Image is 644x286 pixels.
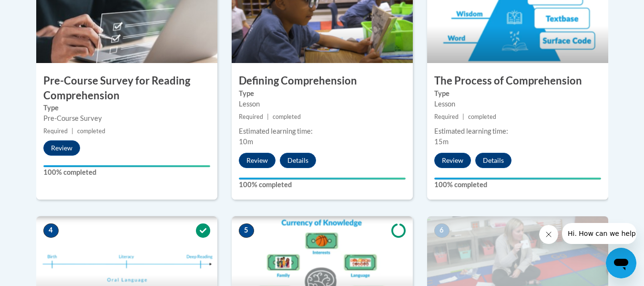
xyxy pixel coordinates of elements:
iframe: Close message [539,225,558,244]
span: Required [43,127,68,135]
button: Review [43,140,80,156]
span: completed [77,127,105,135]
div: Your progress [43,165,210,167]
button: Review [239,153,276,168]
div: Estimated learning time: [239,126,406,137]
div: Your progress [434,178,601,180]
span: 10m [239,138,253,146]
span: Required [239,113,263,120]
label: 100% completed [43,167,210,178]
div: Your progress [239,178,406,180]
label: Type [434,88,601,99]
span: | [462,113,464,120]
h3: Defining Comprehension [232,74,413,88]
span: 15m [434,138,449,146]
span: 6 [434,223,450,238]
button: Details [475,153,511,168]
div: Lesson [239,99,406,109]
span: | [267,113,269,120]
span: 5 [239,223,254,238]
span: Hi. How can we help? [6,7,77,14]
div: Estimated learning time: [434,126,601,137]
div: Pre-Course Survey [43,113,210,124]
h3: The Process of Comprehension [427,74,608,88]
label: 100% completed [239,180,406,190]
button: Review [434,153,471,168]
span: | [72,127,73,135]
label: 100% completed [434,180,601,190]
iframe: Button to launch messaging window [606,248,636,278]
button: Details [280,153,316,168]
h3: Pre-Course Survey for Reading Comprehension [36,74,217,103]
span: Required [434,113,459,120]
iframe: Message from company [562,223,636,244]
span: completed [273,113,301,120]
label: Type [43,103,210,113]
label: Type [239,88,406,99]
div: Lesson [434,99,601,109]
span: completed [468,113,496,120]
span: 4 [43,223,59,238]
